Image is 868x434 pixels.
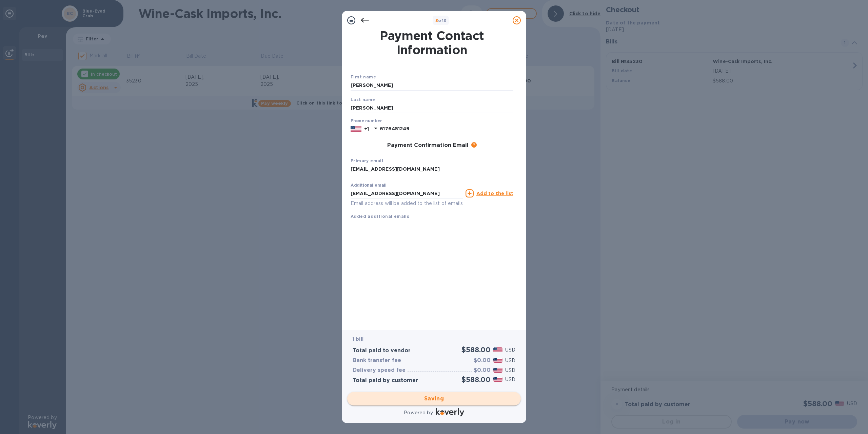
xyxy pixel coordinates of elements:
input: Enter your primary name [351,164,513,174]
h3: Delivery speed fee [353,367,406,374]
span: 3 [435,18,438,23]
p: USD [505,367,515,374]
h3: Bank transfer fee [353,357,401,364]
h3: $0.00 [474,367,491,374]
b: Last name [351,97,375,102]
h2: $588.00 [461,345,491,354]
b: Added additional emails [351,214,409,219]
b: Primary email [351,158,383,163]
b: 1 bill [353,336,363,342]
h3: Payment Confirmation Email [387,142,469,149]
p: USD [505,346,515,354]
b: of 3 [435,18,447,23]
p: USD [505,357,515,364]
img: US [351,125,361,133]
label: Additional email [351,184,387,188]
label: Phone number [351,119,382,123]
img: Logo [436,408,464,416]
u: Add to the list [476,191,513,196]
input: Enter your phone number [380,124,513,134]
img: USD [493,358,502,363]
input: Enter your first name [351,80,513,91]
input: Enter additional email [351,188,463,199]
p: USD [505,376,515,383]
h3: Total paid to vendor [353,347,411,354]
p: Powered by [404,409,433,416]
p: Email address will be added to the list of emails [351,200,463,207]
h3: Total paid by customer [353,377,418,384]
img: USD [493,377,502,382]
img: USD [493,368,502,373]
b: First name [351,74,376,79]
input: Enter your last name [351,103,513,113]
h1: Payment Contact Information [351,29,513,57]
h2: $588.00 [461,375,491,384]
img: USD [493,347,502,352]
h3: $0.00 [474,357,491,364]
p: +1 [364,126,369,132]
